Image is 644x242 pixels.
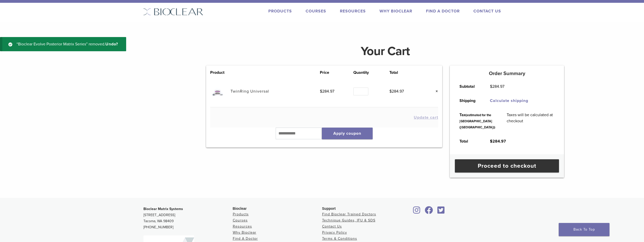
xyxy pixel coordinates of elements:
[432,88,438,95] a: Remove this item
[490,139,492,144] span: $
[454,79,484,94] th: Subtotal
[379,9,412,14] a: Why Bioclear
[454,108,501,134] th: Tax
[322,218,375,222] a: Technique Guides, IFU & SDS
[143,207,183,211] strong: Bioclear Matrix Systems
[473,9,501,14] a: Contact Us
[320,89,322,94] span: $
[210,70,230,76] th: Product
[320,89,334,94] bdi: 284.97
[436,209,447,214] a: Bioclear
[233,218,248,222] a: Courses
[322,230,347,235] a: Privacy Policy
[490,84,504,89] bdi: 284.97
[233,206,247,211] span: Bioclear
[559,223,609,236] a: Back To Top
[233,236,258,241] a: Find A Doctor
[230,89,269,94] a: TwinRing Universal
[233,212,249,216] a: Products
[143,8,203,15] img: Bioclear
[389,89,392,94] span: $
[202,45,568,57] h1: Your Cart
[353,70,389,76] th: Quantity
[233,230,256,235] a: Why Bioclear
[455,159,559,172] a: Proceed to checkout
[414,115,438,119] button: Update cart
[501,108,560,134] td: Taxes will be calculated at checkout
[322,206,336,211] span: Support
[411,209,422,214] a: Bioclear
[322,236,357,241] a: Terms & Conditions
[322,224,342,229] a: Contact Us
[459,113,495,129] small: (estimated for the [GEOGRAPHIC_DATA] ([GEOGRAPHIC_DATA]))
[423,209,435,214] a: Bioclear
[233,224,252,229] a: Resources
[322,212,376,216] a: Find Bioclear Trained Doctors
[454,94,484,108] th: Shipping
[490,84,492,89] span: $
[322,128,373,139] button: Apply coupon
[105,42,118,47] a: Undo?
[426,9,460,14] a: Find A Doctor
[340,9,366,14] a: Resources
[306,9,326,14] a: Courses
[210,84,225,99] img: TwinRing Universal
[320,70,353,76] th: Price
[490,139,506,144] bdi: 284.97
[454,134,484,148] th: Total
[143,206,233,230] p: [STREET_ADDRESS] Tacoma, WA 98409 [PHONE_NUMBER]
[450,71,564,77] h5: Order Summary
[389,89,404,94] bdi: 284.97
[490,98,528,103] a: Calculate shipping
[389,70,423,76] th: Total
[268,9,292,14] a: Products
